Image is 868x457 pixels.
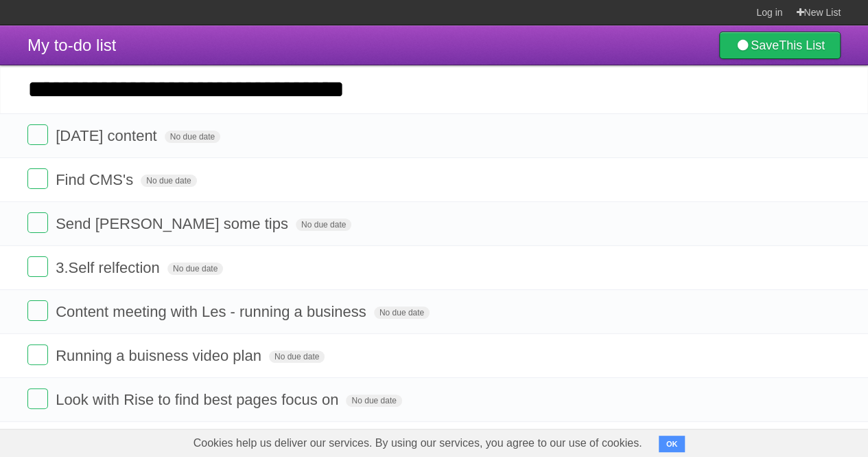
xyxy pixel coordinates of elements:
[56,391,342,408] span: Look with Rise to find best pages focus on
[56,215,292,232] span: Send [PERSON_NAME] some tips
[27,124,48,145] label: Done
[27,256,48,277] label: Done
[56,259,163,276] span: 3.Self relfection
[27,212,48,233] label: Done
[141,175,196,187] span: No due date
[56,303,369,320] span: Content meeting with Les - running a business
[27,36,116,54] span: My to-do list
[296,219,351,231] span: No due date
[346,394,401,407] span: No due date
[56,171,137,188] span: Find CMS's
[779,38,825,52] b: This List
[719,32,841,59] a: SaveThis List
[27,388,48,409] label: Done
[27,344,48,365] label: Done
[27,300,48,321] label: Done
[165,131,220,143] span: No due date
[56,347,265,364] span: Running a buisness video plan
[27,168,48,189] label: Done
[56,127,161,144] span: [DATE] content
[659,436,685,452] button: OK
[269,350,325,363] span: No due date
[180,430,656,457] span: Cookies help us deliver our services. By using our services, you agree to our use of cookies.
[374,306,430,319] span: No due date
[167,263,223,275] span: No due date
